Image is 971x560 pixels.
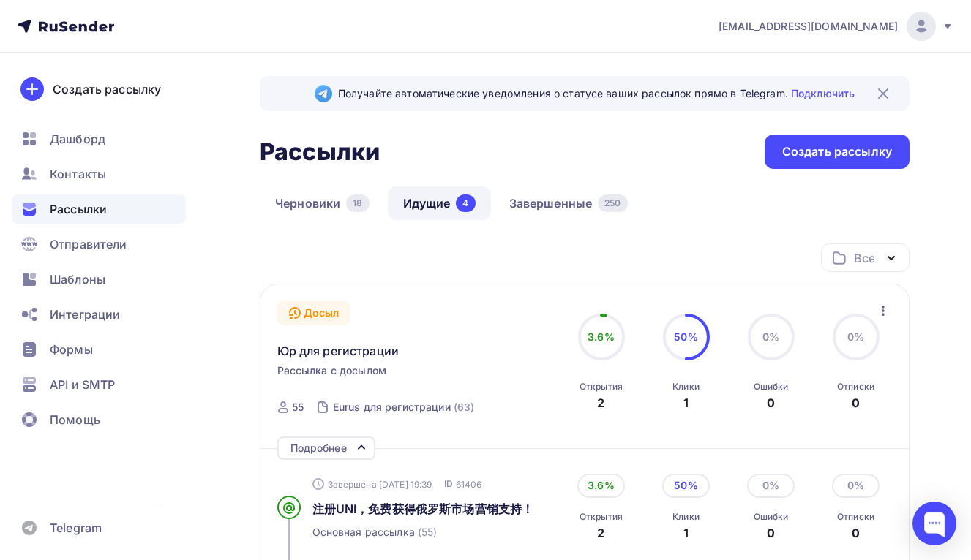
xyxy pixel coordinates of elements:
[346,194,369,212] div: 18
[782,143,892,160] div: Создать рассылку
[719,19,898,34] span: [EMAIL_ADDRESS][DOMAIN_NAME]
[577,474,625,497] div: 3.6%
[12,230,186,259] a: Отправители
[754,524,789,542] div: 0
[312,502,534,516] span: 注册UNI，免费获得俄罗斯市场营销支持！
[315,85,332,102] img: Telegram
[454,400,475,415] div: (63)
[12,265,186,294] a: Шаблоны
[331,396,476,419] a: Eurus для регистрации (63)
[494,186,643,220] a: Завершенные250
[260,137,380,167] h2: Рассылки
[312,525,415,540] span: Основная рассылка
[580,381,623,393] div: Открытия
[754,511,789,523] div: Ошибки
[12,124,186,154] a: Дашборд
[837,381,874,393] div: Отписки
[852,394,860,412] div: 0
[50,519,102,537] span: Telegram
[674,330,697,343] span: 50%
[762,330,779,343] span: 0%
[338,86,855,101] span: Получайте автоматические уведомления о статусе ваших рассылок прямо в Telegram.
[53,80,161,98] div: Создать рассылку
[12,159,186,189] a: Контакты
[12,335,186,364] a: Формы
[791,87,855,99] a: Подключить
[277,363,387,378] span: Рассылка с досылом
[12,194,186,224] a: Рассылки
[747,474,795,497] div: 0%
[388,186,491,220] a: Идущие4
[50,306,120,323] span: Интеграции
[50,270,105,288] span: Шаблоны
[821,243,910,272] button: Все
[597,394,604,412] div: 2
[50,376,115,393] span: API и SMTP
[292,400,304,415] div: 55
[837,511,874,523] div: Отписки
[672,511,700,523] div: Клики
[832,474,880,497] div: 0%
[767,394,775,412] div: 0
[672,381,700,393] div: Клики
[277,301,351,325] div: Досыл
[719,12,953,41] a: [EMAIL_ADDRESS][DOMAIN_NAME]
[290,439,347,457] div: Подробнее
[580,511,623,523] div: Открытия
[580,524,623,542] div: 2
[456,478,482,491] span: 61406
[854,249,874,267] div: Все
[328,478,432,491] span: Завершена [DATE] 19:39
[333,400,451,415] div: Eurus для регистрации
[50,235,127,253] span: Отправители
[672,524,700,542] div: 1
[50,130,105,148] span: Дашборд
[50,341,93,358] span: Формы
[754,381,789,393] div: Ошибки
[456,194,475,212] div: 4
[837,524,874,542] div: 0
[588,330,615,343] span: 3.6%
[312,500,553,518] a: 注册UNI，免费获得俄罗斯市场营销支持！
[50,165,106,183] span: Контакты
[847,330,864,343] span: 0%
[260,186,385,220] a: Черновики18
[50,411,100,428] span: Помощь
[683,394,689,412] div: 1
[598,194,627,212] div: 250
[50,200,107,218] span: Рассылки
[277,342,400,360] span: Юр для регистрации
[662,474,710,497] div: 50%
[418,525,438,540] span: (55)
[444,477,453,491] span: ID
